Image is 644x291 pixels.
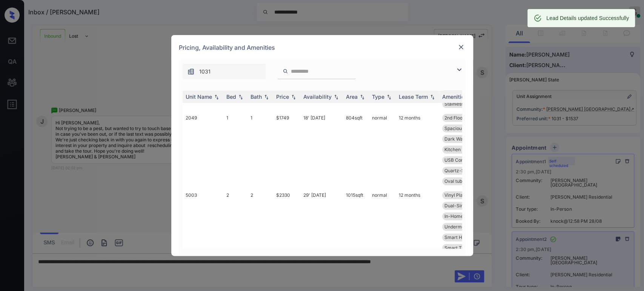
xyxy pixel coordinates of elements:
[247,111,273,188] td: 1
[213,94,220,100] img: sorting
[251,93,262,100] div: Bath
[442,93,467,100] div: Amenities
[444,136,484,142] span: Dark Walnut Cab...
[444,178,462,184] span: Oval tub
[223,188,247,276] td: 2
[358,94,366,100] img: sorting
[343,188,369,276] td: 1015 sqft
[187,68,195,75] img: icon-zuma
[369,111,396,188] td: normal
[199,67,211,76] span: 1031
[444,126,479,131] span: Spacious Closet
[457,43,465,51] img: close
[396,111,439,188] td: 12 months
[444,157,484,163] span: USB Compatible ...
[444,245,486,251] span: Smart Thermosta...
[300,188,343,276] td: 29' [DATE]
[546,11,629,25] div: Lead Details updated Successfully
[444,101,479,107] span: Stainless Steel...
[343,111,369,188] td: 804 sqft
[444,213,485,219] span: In-Home Washer ...
[186,93,212,100] div: Unit Name
[444,192,479,198] span: Vinyl Plank - 2...
[444,234,483,240] span: Smart Home Lock
[183,188,223,276] td: 5003
[223,111,247,188] td: 1
[369,188,396,276] td: normal
[273,188,300,276] td: $2330
[444,224,482,230] span: Undermount Sink
[332,94,340,100] img: sorting
[283,68,288,75] img: icon-zuma
[444,147,479,152] span: Kitchen Island/...
[247,188,273,276] td: 2
[444,115,464,121] span: 2nd Floor
[455,65,464,74] img: icon-zuma
[372,93,384,100] div: Type
[237,94,244,100] img: sorting
[226,93,236,100] div: Bed
[399,93,428,100] div: Lease Term
[300,111,343,188] td: 18' [DATE]
[444,168,483,173] span: Quartz-Style Co...
[346,93,358,100] div: Area
[273,111,300,188] td: $1749
[444,203,484,208] span: Dual-Sink Maste...
[183,111,223,188] td: 2049
[303,93,332,100] div: Availability
[429,94,436,100] img: sorting
[276,93,289,100] div: Price
[396,188,439,276] td: 12 months
[385,94,393,100] img: sorting
[290,94,297,100] img: sorting
[171,35,473,60] div: Pricing, Availability and Amenities
[263,94,270,100] img: sorting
